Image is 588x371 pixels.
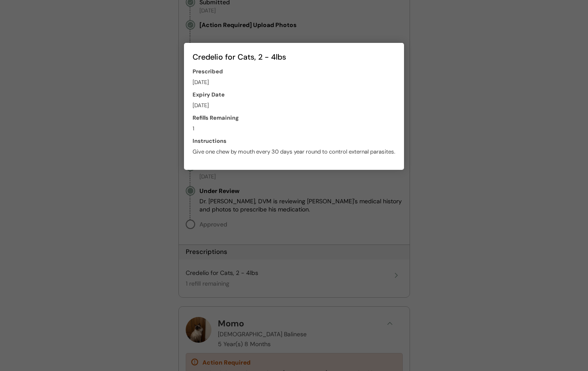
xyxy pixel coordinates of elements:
[193,114,239,122] div: Refills Remaining
[193,101,209,110] div: [DATE]
[193,78,209,87] div: [DATE]
[193,67,223,76] div: Prescribed
[193,137,226,145] div: Instructions
[193,51,395,63] div: Credelio for Cats, 2 - 4lbs
[193,124,194,133] div: 1
[193,90,225,99] div: Expiry Date
[193,148,395,156] div: Give one chew by mouth every 30 days year round to control external parasites.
